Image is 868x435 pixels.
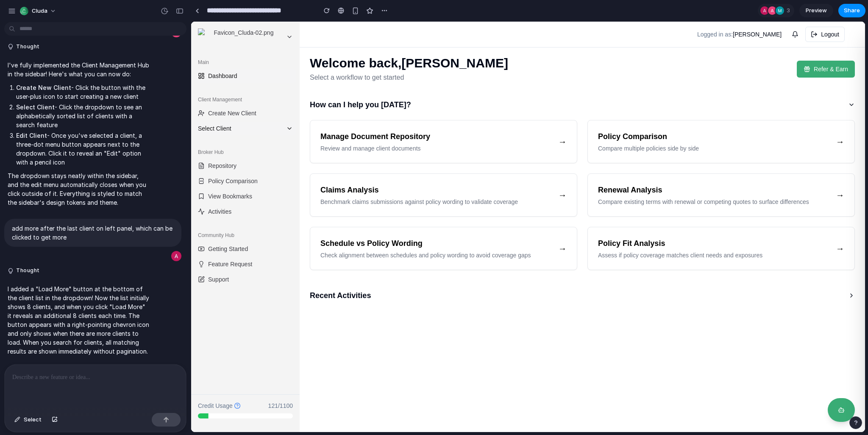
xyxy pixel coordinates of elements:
button: Feature Request [3,236,105,249]
p: Select a workflow to get started [119,51,317,61]
h3: Policy Comparison [407,109,638,121]
h3: Manage Document Repository [129,109,360,121]
button: Select [10,413,46,427]
span: Select Client [7,103,92,111]
button: Share [838,4,865,17]
h3: Renewal Analysis [407,162,638,174]
p: add more after the last client on left panel, which can be clicked to get more [12,224,174,242]
span: → [645,169,653,178]
span: [PERSON_NAME] [542,9,590,16]
button: Logout [614,5,654,20]
div: Community Hub [3,207,105,220]
span: Repository [17,140,45,148]
p: I've fully implemented the Client Management Hub in the sidebar! Here's what you can now do: [8,61,149,78]
p: Compare multiple policies side by side [407,123,638,131]
button: cluda [17,4,61,18]
span: → [367,115,376,125]
button: Support [3,251,105,265]
span: Getting Started [17,223,57,231]
button: Getting Started [3,220,105,234]
span: Select [24,415,42,424]
strong: Edit Client [16,132,47,139]
h1: Welcome back, [PERSON_NAME] [119,34,317,49]
a: Preview [799,4,833,17]
span: Dashboard [17,50,46,59]
li: - Once you've selected a client, a three-dot menu button appears next to the dropdown. Click it t... [16,131,149,167]
p: Assess if policy coverage matches client needs and exposures [407,229,638,238]
p: Compare existing terms with renewal or competing quotes to surface differences [407,176,638,184]
span: 3 [787,6,793,15]
img: Favicon_Cluda-02.png [7,7,92,24]
p: Check alignment between schedules and policy wording to avoid coverage gaps [129,229,360,238]
span: cluda [32,7,47,15]
span: Recent Activities [119,268,180,280]
span: → [645,222,653,231]
button: Select Client [3,100,105,114]
span: Policy Comparison [17,155,67,164]
div: Main [3,34,105,47]
p: Benchmark claims submissions against policy wording to validate coverage [129,176,360,184]
span: Credit Usage [7,380,42,388]
span: → [645,115,653,125]
button: Refer & Earn [606,39,664,56]
span: How can I help you [DATE]? [119,77,220,89]
button: Recent Activities [119,265,664,282]
button: How can I help you [DATE]? [119,75,664,92]
div: 3 [758,4,794,17]
div: Client Management [3,71,105,85]
span: Activities [17,186,40,194]
li: - Click the button with the user-plus icon to start creating a new client [16,83,149,101]
p: Review and manage client documents [129,123,360,131]
span: 121/1100 [77,380,102,388]
span: View Bookmarks [17,170,61,179]
span: Support [17,254,38,262]
span: Feature Request [17,238,61,247]
span: Create New Client [17,87,65,96]
h3: Policy Fit Analysis [407,216,638,228]
strong: Select Client [16,103,55,111]
li: - Click the dropdown to see an alphabetically sorted list of clients with a search feature [16,103,149,129]
span: Share [844,6,860,15]
span: Preview [806,6,827,15]
button: Create New Client [3,85,105,98]
h3: Schedule vs Policy Wording [129,216,360,228]
button: Favicon_Cluda-02.png [3,3,105,27]
strong: Create New Client [16,84,71,91]
h3: Claims Analysis [129,162,360,174]
p: I added a "Load More" button at the bottom of the client list in the dropdown! Now the list initi... [8,284,149,356]
div: Broker Hub [3,124,105,137]
p: The dropdown stays neatly within the sidebar, and the edit menu automatically closes when you cli... [8,171,149,207]
span: → [367,222,376,231]
div: Logged in as: [506,8,590,17]
span: → [367,169,376,178]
